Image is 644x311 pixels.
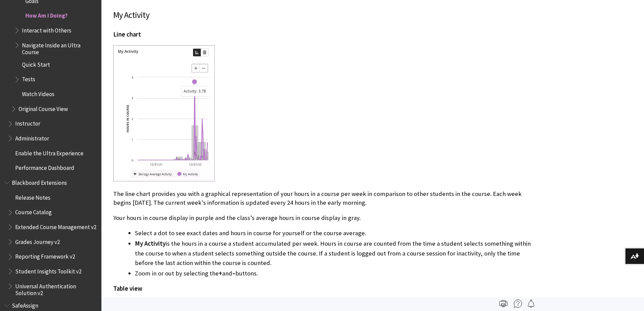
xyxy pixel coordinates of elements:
[219,269,222,277] span: +
[12,300,38,309] span: SafeAssign
[15,281,97,296] span: Universal Authentication Solution v2
[22,88,54,97] span: Watch Videos
[135,228,532,238] li: Select a dot to see exact dates and hours in course for yourself or the course average.
[499,299,507,308] img: Print
[135,240,166,247] span: My Activity
[113,285,142,292] span: Table view
[15,221,96,230] span: Extended Course Management v2
[15,236,60,245] span: Grades Journey v2
[232,269,235,277] span: –
[527,299,535,308] img: Follow this page
[15,148,84,157] span: Enable the Ultra Experience
[15,133,49,142] span: Administrator
[113,190,532,207] p: The line chart provides you with a graphical representation of your hours in a course per week in...
[25,10,68,19] span: How Am I Doing?
[15,192,50,201] span: Release Notes
[22,59,50,68] span: Quick Start
[12,177,67,186] span: Blackboard Extensions
[19,103,68,112] span: Original Course View
[22,74,35,83] span: Tests
[15,266,81,275] span: Student Insights Toolkit v2
[4,177,97,296] nav: Book outline for Blackboard Extensions
[15,207,52,216] span: Course Catalog
[15,118,40,127] span: Instructor
[113,9,532,22] h3: My Activity
[135,239,532,267] li: is the hours in a course a student accumulated per week. Hours in course are counted from the tim...
[514,299,522,308] img: More help
[113,45,215,182] img: Image of the scatter plot accessed from My Activity, showing the student's activity in purple and...
[22,40,97,55] span: Navigate Inside an Ultra Course
[15,251,75,260] span: Reporting Framework v2
[22,25,71,34] span: Interact with Others
[15,162,74,172] span: Performance Dashboard
[135,269,532,278] li: Zoom in or out by selecting the and buttons.
[113,214,532,222] p: Your hours in course display in purple and the class’s average hours in course display in gray.
[113,30,141,38] span: Line chart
